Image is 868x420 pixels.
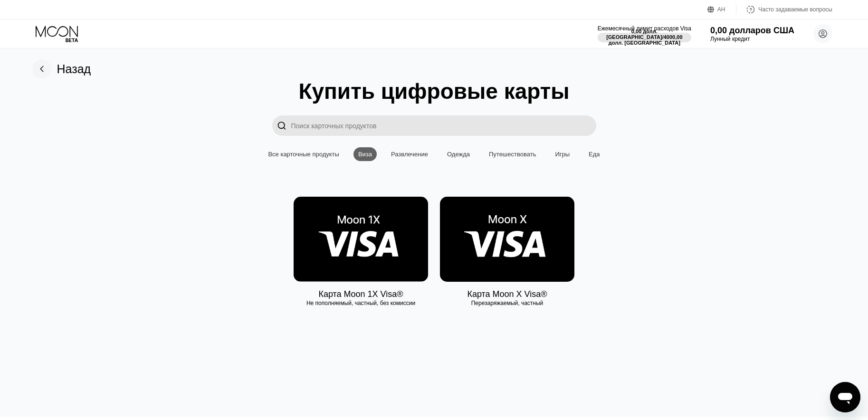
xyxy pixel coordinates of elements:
[550,147,574,161] div: Игры
[589,151,600,158] font: Еда
[272,115,291,136] div: 
[32,59,91,78] div: Назад
[606,29,662,40] font: 0,00 долл. [GEOGRAPHIC_DATA]
[707,5,736,14] div: АН
[306,300,415,306] font: Не пополняемый, частный, без комиссии
[710,26,794,35] font: 0,00 долларов США
[710,36,750,42] font: Лунный кредит
[736,5,832,14] div: Часто задаваемые вопросы
[555,151,570,158] font: Игры
[717,6,725,13] font: АН
[598,25,691,42] div: Ежемесячный лимит расходов Visa0,00 долл. [GEOGRAPHIC_DATA]/4000,00 долл. [GEOGRAPHIC_DATA]
[830,382,860,412] iframe: Кнопка запуска окна обмена сообщениями
[358,151,372,158] font: Виза
[291,115,596,136] input: Поиск карточных продуктов
[489,151,536,158] font: Путешествовать
[298,79,569,104] font: Купить цифровые карты
[391,151,428,158] font: Развлечение
[758,6,832,13] font: Часто задаваемые вопросы
[442,147,475,161] div: Одежда
[277,121,286,131] font: 
[710,26,794,42] div: 0,00 долларов СШАЛунный кредит
[268,151,339,158] font: Все карточные продукты
[318,289,403,299] font: Карта Moon 1X Visa®
[447,151,470,158] font: Одежда
[662,34,664,40] font: /
[353,147,377,161] div: Виза
[467,289,547,299] font: Карта Moon X Visa®
[57,62,91,76] font: Назад
[584,147,605,161] div: Еда
[471,300,544,306] font: Перезаряжаемый, частный
[484,147,541,161] div: Путешествовать
[386,147,433,161] div: Развлечение
[609,34,684,46] font: 4000,00 долл. [GEOGRAPHIC_DATA]
[598,25,691,32] font: Ежемесячный лимит расходов Visa
[263,147,343,161] div: Все карточные продукты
